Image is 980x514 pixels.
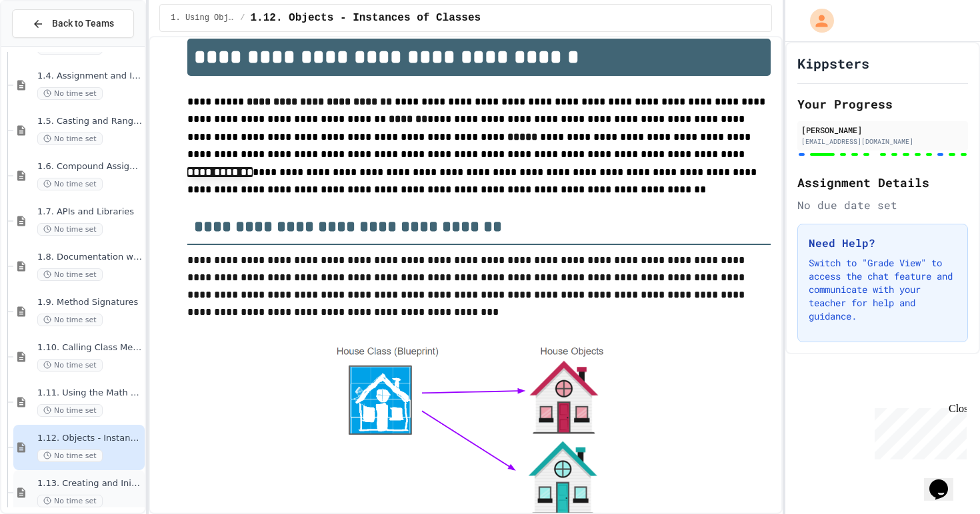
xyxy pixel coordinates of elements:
span: No time set [37,223,103,236]
span: 1.10. Calling Class Methods [37,342,142,354]
span: 1.7. APIs and Libraries [37,206,142,218]
div: Chat with us now!Close [5,5,92,85]
span: 1.12. Objects - Instances of Classes [37,433,142,444]
span: / [240,13,245,23]
span: No time set [37,495,103,507]
span: Back to Teams [52,17,114,31]
span: 1.11. Using the Math Class [37,387,142,399]
span: 1.9. Method Signatures [37,297,142,308]
span: 1.5. Casting and Ranges of Values [37,116,142,127]
span: No time set [37,178,103,190]
div: [EMAIL_ADDRESS][DOMAIN_NAME] [801,136,964,146]
span: 1.12. Objects - Instances of Classes [251,10,481,26]
iframe: chat widget [869,403,967,459]
h2: Assignment Details [797,173,968,192]
span: No time set [37,449,103,462]
span: 1.8. Documentation with Comments and Preconditions [37,252,142,263]
iframe: chat widget [924,461,967,501]
span: No time set [37,359,103,372]
span: 1. Using Objects and Methods [171,13,235,23]
p: Switch to "Grade View" to access the chat feature and communicate with your teacher for help and ... [809,256,957,323]
span: No time set [37,87,103,100]
div: My Account [796,5,837,36]
div: No due date set [797,197,968,213]
span: No time set [37,132,103,145]
h3: Need Help? [809,235,957,251]
button: Back to Teams [12,9,134,38]
span: 1.6. Compound Assignment Operators [37,161,142,172]
span: 1.4. Assignment and Input [37,71,142,82]
h2: Your Progress [797,95,968,113]
h1: Kippsters [797,54,869,73]
div: [PERSON_NAME] [801,124,964,136]
span: No time set [37,314,103,326]
span: No time set [37,404,103,417]
span: 1.13. Creating and Initializing Objects: Constructors [37,478,142,489]
span: No time set [37,268,103,281]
